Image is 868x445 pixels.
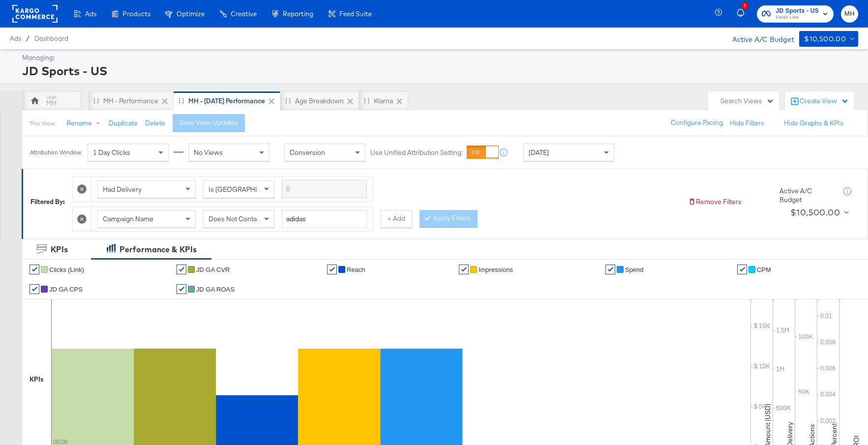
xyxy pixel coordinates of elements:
[179,98,184,103] div: Drag to reorder tab
[60,115,111,132] button: Rename
[283,10,313,18] span: Reporting
[757,5,834,23] button: JD Sports - USFinish Line
[339,10,372,18] span: Feed Suite
[347,266,365,273] span: Reach
[209,185,284,194] span: Is [GEOGRAPHIC_DATA]
[22,62,856,79] div: JD Sports - US
[177,284,186,294] a: ✔
[196,266,230,273] span: JD GA CVR
[370,148,463,157] label: Use Unified Attribution Setting:
[103,214,153,223] span: Campaign Name
[285,98,291,103] div: Drag to reorder tab
[845,8,854,20] span: MH
[30,375,44,384] div: KPIs
[786,205,851,220] button: $10,500.00
[21,34,34,42] span: /
[776,14,819,22] span: Finish Line
[737,265,747,274] a: ✔
[30,149,83,156] div: Attribution Window:
[30,119,56,127] div: This View:
[290,148,325,157] span: Conversion
[381,210,412,228] button: + Add
[776,6,819,16] span: JD Sports - US
[30,284,39,294] a: ✔
[177,265,186,274] a: ✔
[722,31,794,46] div: Active A/C Budget
[459,265,469,274] a: ✔
[22,53,856,62] div: Managing:
[109,119,138,128] button: Duplicate
[529,148,549,157] span: [DATE]
[194,148,223,157] span: No Views
[479,266,513,273] span: Impressions
[30,197,65,207] div: Filtered By:
[374,96,393,106] div: Klarna
[145,119,165,128] button: Delete
[688,197,742,207] button: Remove Filters
[49,286,83,293] span: JD GA CPS
[804,33,846,45] div: $10,500.00
[282,210,367,228] input: Enter a search term
[10,34,21,42] span: Ads
[841,5,858,23] button: MH
[720,96,774,106] div: Search Views
[46,98,57,108] div: MH
[605,265,615,274] a: ✔
[364,98,369,103] div: Drag to reorder tab
[103,96,158,106] div: MH - Performance
[625,266,644,273] span: Spend
[188,96,265,106] div: MH - [DATE] Performance
[800,96,849,106] div: Create View
[799,31,858,47] button: $10,500.00
[664,114,730,132] button: Configure Pacing
[103,185,142,194] span: Had Delivery
[196,286,235,293] span: JD GA ROAS
[282,180,367,198] input: Enter a search term
[327,265,337,274] a: ✔
[93,148,130,157] span: 1 Day Clicks
[730,119,764,128] button: Hide Filters
[122,10,150,18] span: Products
[209,214,262,223] span: Does Not Contain
[741,2,748,9] div: 2
[784,119,843,128] button: Hide Graphs & KPIs
[295,96,344,106] div: Age Breakdown
[93,98,99,103] div: Drag to reorder tab
[757,266,771,273] span: CPM
[790,205,840,220] div: $10,500.00
[231,10,257,18] span: Creative
[51,244,68,255] div: KPIs
[34,34,68,42] a: Dashboard
[735,4,752,24] button: 2
[779,186,834,205] div: Active A/C Budget
[177,10,205,18] span: Optimize
[49,266,84,273] span: Clicks (Link)
[120,244,197,255] div: Performance & KPIs
[30,265,39,274] a: ✔
[85,10,96,18] span: Ads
